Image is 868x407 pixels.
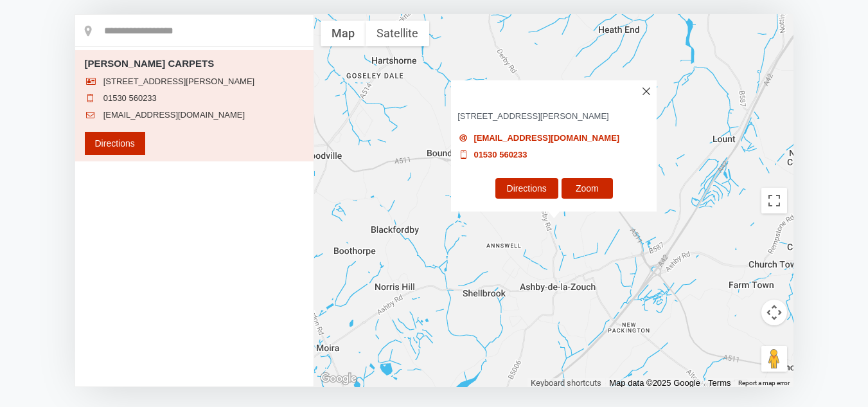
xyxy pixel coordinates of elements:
[321,21,366,46] button: Show street map
[317,370,360,387] img: Google
[474,150,527,160] a: 01530 560233
[531,378,601,388] button: Keyboard shortcuts
[103,110,245,120] a: [EMAIL_ADDRESS][DOMAIN_NAME]
[103,77,255,87] span: [STREET_ADDRESS][PERSON_NAME]
[761,300,787,325] button: Map camera controls
[103,93,157,104] a: 01530 560233
[495,178,558,199] a: Directions
[761,188,787,213] button: Toggle fullscreen view
[457,111,650,122] span: [STREET_ADDRESS][PERSON_NAME]
[317,370,360,387] a: Open this area in Google Maps (opens a new window)
[562,178,613,199] a: Zoom
[738,378,790,388] a: Report a map error
[85,57,304,70] h3: [PERSON_NAME] CARPETS
[474,133,620,143] a: [EMAIL_ADDRESS][DOMAIN_NAME]
[85,132,145,155] a: Directions
[761,346,787,372] button: Drag Pegman onto the map to open Street View
[609,378,700,388] span: Map data ©2025 Google
[451,80,657,102] h3: [PERSON_NAME] CARPETS
[642,87,650,95] img: cross.png
[366,21,429,46] button: Show satellite imagery
[708,378,731,388] a: Terms (opens in new tab)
